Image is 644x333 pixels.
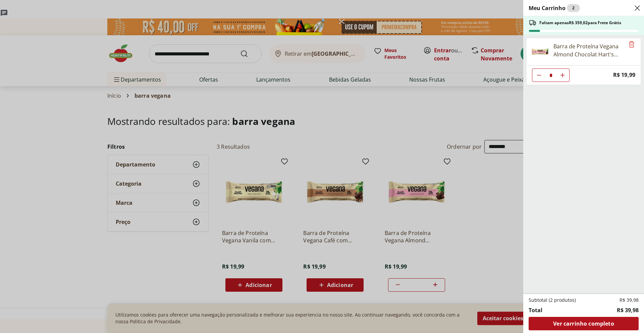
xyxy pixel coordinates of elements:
img: Barra de Proteína Vegana Almond Chocolat Hart's Natural 70g [531,42,549,61]
h2: Meu Carrinho [529,4,580,12]
a: Ver carrinho completo [529,317,639,330]
span: Faltam apenas R$ 359,02 para Frete Grátis [539,20,621,26]
span: Total [529,306,542,314]
span: R$ 19,99 [613,70,635,80]
span: R$ 39,98 [620,297,639,303]
button: Aumentar Quantidade [556,68,569,82]
button: Remove [628,41,636,49]
span: Ver carrinho completo [553,321,614,326]
div: Barra de Proteína Vegana Almond Chocolat Hart's Natural 70g [553,42,625,58]
span: Subtotal (2 produtos) [529,297,576,303]
input: Quantidade Atual [546,69,556,82]
button: Diminuir Quantidade [532,68,546,82]
span: R$ 39,98 [617,306,639,314]
div: 2 [567,4,580,12]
